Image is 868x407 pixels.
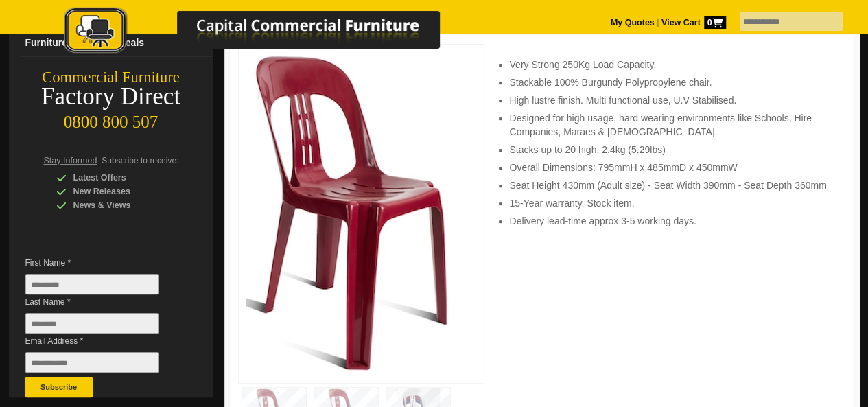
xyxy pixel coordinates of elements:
li: Delivery lead-time approx 3-5 working days. [509,214,832,228]
div: Factory Direct [9,87,213,106]
div: 0800 800 507 [9,106,213,132]
span: Email Address * [25,334,179,348]
div: New Releases [56,185,187,198]
span: 0 [704,16,726,29]
span: Last Name * [25,295,179,309]
div: Latest Offers [56,171,187,185]
input: First Name * [25,274,159,294]
div: News & Views [56,198,187,212]
a: My Quotes [611,18,655,27]
a: Furniture Clearance Deals [20,29,213,57]
span: First Name * [25,256,179,270]
img: Capital Commercial Furniture Logo [26,7,506,57]
li: Seat Height 430mm (Adult size) - Seat Width 390mm - Seat Depth 360mm [509,178,832,192]
li: Designed for high usage, hard wearing environments like Schools, Hire Companies, Maraes & [DEMOGR... [509,111,832,139]
li: High lustre finish. Multi functional use, U.V Stabilised. [509,93,832,107]
strong: View Cart [661,18,726,27]
a: Capital Commercial Furniture Logo [26,7,506,61]
div: Commercial Furniture [9,68,213,87]
li: Stackable 100% Burgundy Polypropylene chair. [509,75,832,89]
li: Stacks up to 20 high, 2.4kg (5.29lbs) [509,143,832,156]
li: Overall Dimensions: 795mmH x 485mmD x 450mmW [509,161,832,174]
li: Very Strong 250Kg Load Capacity. [509,58,832,71]
a: View Cart0 [659,18,725,27]
input: Last Name * [25,313,159,334]
span: Subscribe to receive: [102,156,178,165]
button: Subscribe [25,377,93,397]
li: 15-Year warranty. Stock item. [509,196,832,210]
input: Email Address * [25,352,159,373]
span: Stay Informed [44,156,97,165]
img: Barrel PVC Chair, burgundy plastic, stackable, 250kg capacity, for events and halls [246,51,451,372]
